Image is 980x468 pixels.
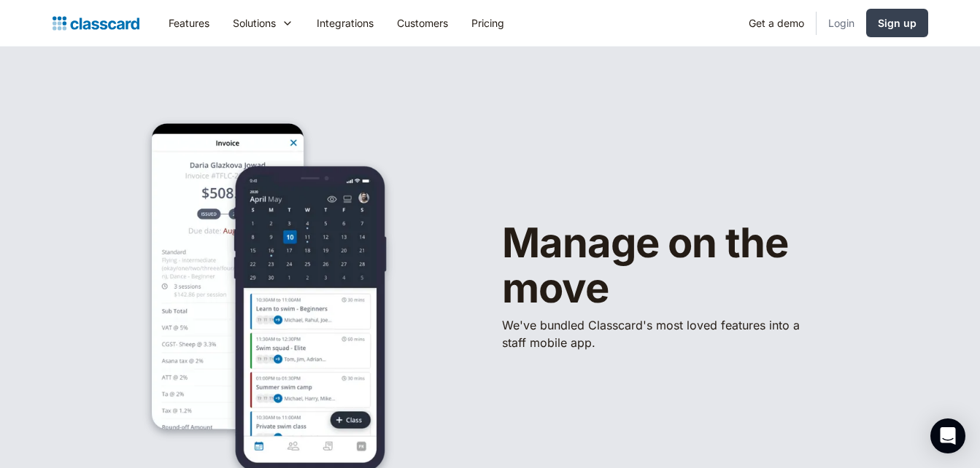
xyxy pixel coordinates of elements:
[866,9,928,37] a: Sign up
[53,13,139,34] a: home
[817,7,866,39] a: Login
[221,7,305,39] div: Solutions
[460,7,516,39] a: Pricing
[305,7,385,39] a: Integrations
[502,221,881,311] h1: Manage on the move
[157,7,221,39] a: Features
[930,418,965,453] div: Open Intercom Messenger
[385,7,460,39] a: Customers
[737,7,816,39] a: Get a demo
[233,15,276,31] div: Solutions
[878,15,917,31] div: Sign up
[502,316,809,351] p: We've bundled ​Classcard's most loved features into a staff mobile app.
